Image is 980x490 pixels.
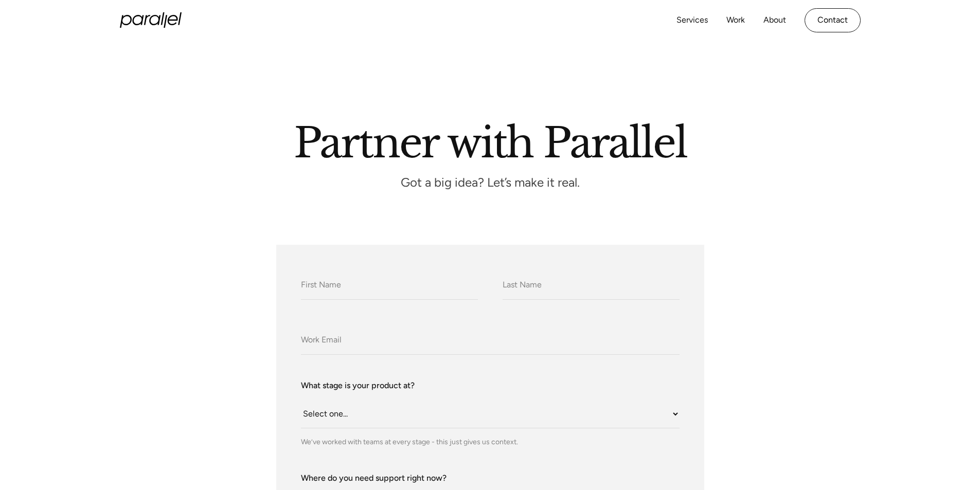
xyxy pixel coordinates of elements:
a: Contact [805,8,861,32]
div: We’ve worked with teams at every stage - this just gives us context. [301,437,680,447]
a: About [763,13,786,28]
input: Last Name [503,271,680,300]
a: Services [676,13,708,28]
a: Work [726,13,745,28]
h2: Partner with Parallel [197,123,783,158]
input: First Name [301,271,478,300]
input: Work Email [301,326,680,355]
a: home [120,12,182,28]
label: Where do you need support right now? [301,472,680,484]
label: What stage is your product at? [301,379,680,392]
p: Got a big idea? Let’s make it real. [336,178,645,187]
